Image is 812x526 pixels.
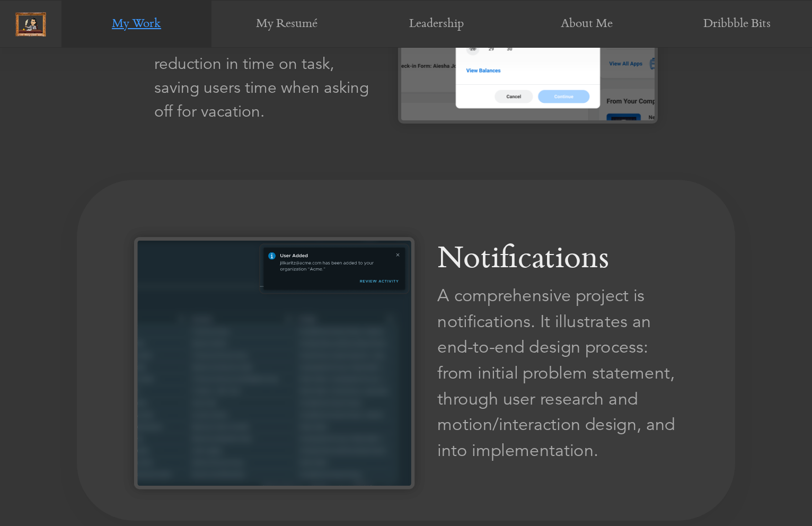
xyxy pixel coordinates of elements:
[437,237,678,283] div: Notifications
[361,1,511,48] a: Leadership
[437,283,678,463] div: A comprehensive project is notifications. It illustrates an end-to-end design process: from initi...
[15,12,46,37] img: picture-frame.png
[134,237,414,489] img: Notifications
[77,180,735,521] a: Notifications Notifications Notifications A comprehensive project is notifications. It illustrate...
[662,1,812,48] a: Dribbble Bits
[211,1,361,48] a: My Resumé
[512,1,662,48] a: About Me
[61,1,211,48] a: My Work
